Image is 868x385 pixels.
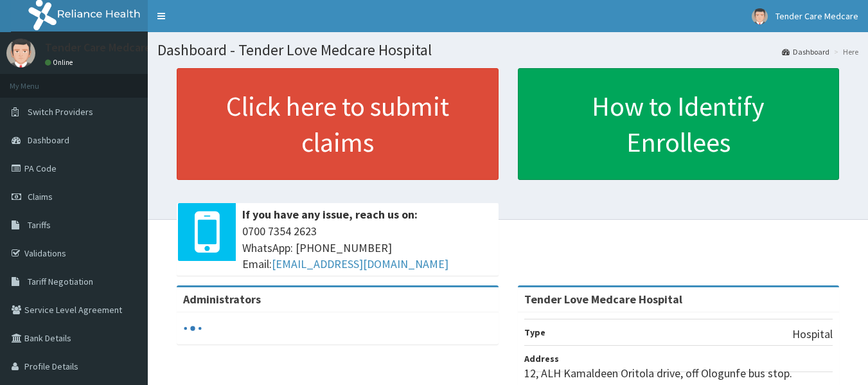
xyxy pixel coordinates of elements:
strong: Tender Love Medcare Hospital [524,292,682,307]
b: If you have any issue, reach us on: [242,207,418,222]
a: [EMAIL_ADDRESS][DOMAIN_NAME] [272,256,448,271]
b: Administrators [183,292,261,307]
b: Address [524,353,559,364]
span: Dashboard [28,134,69,146]
img: User Image [752,8,768,24]
li: Here [831,46,858,57]
span: Switch Providers [28,106,93,118]
span: Claims [28,191,53,202]
a: Dashboard [782,46,829,57]
img: User Image [6,39,35,67]
p: Tender Care Medcare [45,42,151,53]
span: 0700 7354 2623 WhatsApp: [PHONE_NUMBER] Email: [242,223,492,273]
svg: audio-loading [183,319,202,338]
span: Tariff Negotiation [28,276,93,287]
a: Online [45,58,76,67]
b: Type [524,327,545,338]
span: Tariffs [28,219,51,231]
h1: Dashboard - Tender Love Medcare Hospital [157,42,858,58]
a: Click here to submit claims [177,68,499,180]
p: Hospital [792,326,833,343]
span: Tender Care Medcare [775,10,858,22]
a: How to Identify Enrollees [518,68,840,180]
